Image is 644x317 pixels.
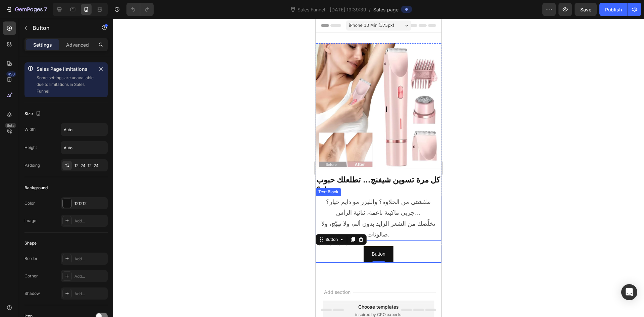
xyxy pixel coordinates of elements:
[599,3,628,16] button: Publish
[24,109,42,118] div: Size
[369,6,371,13] span: /
[74,218,106,224] div: Add...
[24,126,36,133] div: Width
[24,218,36,224] div: Image
[575,3,597,16] button: Save
[24,185,48,191] div: Background
[24,273,38,279] div: Corner
[3,3,50,16] button: 7
[126,3,154,16] div: Undo/Redo
[37,65,94,73] p: Sales Page limitations
[24,256,38,262] div: Border
[316,19,441,317] iframe: To enrich screen reader interactions, please activate Accessibility in Grammarly extension settings
[621,284,637,300] div: Open Intercom Messenger
[61,142,107,154] input: Auto
[37,74,94,95] p: Some settings are unavailable due to limitations in Sales Funnel.
[74,201,106,207] div: 121212
[61,123,107,136] input: Auto
[580,7,591,12] span: Save
[74,256,106,262] div: Add...
[24,290,40,297] div: Shadow
[24,162,40,168] div: Padding
[74,273,106,279] div: Add...
[5,123,16,128] div: Beta
[44,5,47,13] p: 7
[24,200,35,206] div: Color
[24,240,37,246] div: Shape
[33,41,52,48] p: Settings
[74,291,106,297] div: Add...
[6,71,16,77] div: 450
[373,6,398,13] span: Sales page
[296,6,368,13] span: Sales Funnel - [DATE] 19:39:39
[33,24,90,32] p: Button
[605,6,622,13] div: Publish
[66,41,89,48] p: Advanced
[24,145,37,151] div: Height
[74,163,106,169] div: 12, 24, 12, 24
